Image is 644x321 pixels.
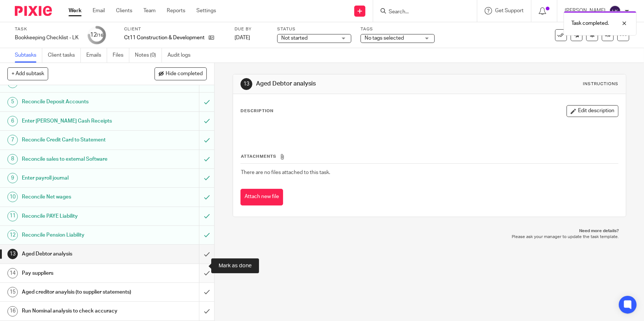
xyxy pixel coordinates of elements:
[240,189,283,205] button: Attach new file
[167,48,196,63] a: Audit logs
[365,36,404,41] span: No tags selected
[583,81,618,87] div: Instructions
[143,7,156,14] a: Team
[7,306,18,317] div: 16
[22,173,135,184] h1: Enter payroll journal
[240,78,252,90] div: 13
[22,116,135,127] h1: Enter [PERSON_NAME] Cash Receipts
[235,35,250,40] span: [DATE]
[281,36,308,41] span: Not started
[22,134,135,146] h1: Reconcile Credit Card to Statement
[97,33,103,37] small: /16
[609,5,621,17] img: svg%3E
[7,97,18,107] div: 5
[166,71,203,77] span: Hide completed
[240,108,273,114] p: Description
[15,48,42,63] a: Subtasks
[240,228,619,234] p: Need more details?
[15,26,79,32] label: Task
[7,249,18,259] div: 13
[241,154,276,158] span: Attachments
[277,26,351,32] label: Status
[240,234,619,240] p: Please ask your manager to update the task template.
[256,80,445,88] h1: Aged Debtor analysis
[567,105,618,117] button: Edit description
[22,305,135,317] h1: Run Nominal analysis to check accuracy
[90,31,103,39] div: 12
[7,135,18,145] div: 7
[7,230,18,240] div: 12
[7,67,48,80] button: + Add subtask
[155,67,207,80] button: Hide completed
[22,248,135,260] h1: Aged Debtor analysis
[15,34,79,41] div: Bookkeeping Checklist - LK
[93,7,105,14] a: Email
[86,48,107,63] a: Emails
[235,26,268,32] label: Due by
[7,173,18,183] div: 9
[113,48,129,63] a: Files
[196,7,216,14] a: Settings
[15,6,52,16] img: Pixie
[22,96,135,107] h1: Reconcile Deposit Accounts
[571,20,609,27] p: Task completed.
[7,268,18,278] div: 14
[69,7,82,14] a: Work
[7,287,18,297] div: 15
[135,48,162,63] a: Notes (0)
[7,116,18,126] div: 6
[22,211,135,222] h1: Reconcile PAYE Liability
[22,230,135,241] h1: Reconcile Pension Liability
[22,268,135,279] h1: Pay suppliers
[7,154,18,164] div: 8
[22,287,135,298] h1: Aged creditor anaylsis (to supplier statements)
[7,211,18,221] div: 11
[124,34,205,41] p: Ct11 Construction & Developments Ltd
[167,7,185,14] a: Reports
[124,26,225,32] label: Client
[22,191,135,203] h1: Reconcile Net wages
[22,154,135,165] h1: Reconcile sales to external Software
[48,48,81,63] a: Client tasks
[241,170,330,175] span: There are no files attached to this task.
[7,192,18,202] div: 10
[116,7,132,14] a: Clients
